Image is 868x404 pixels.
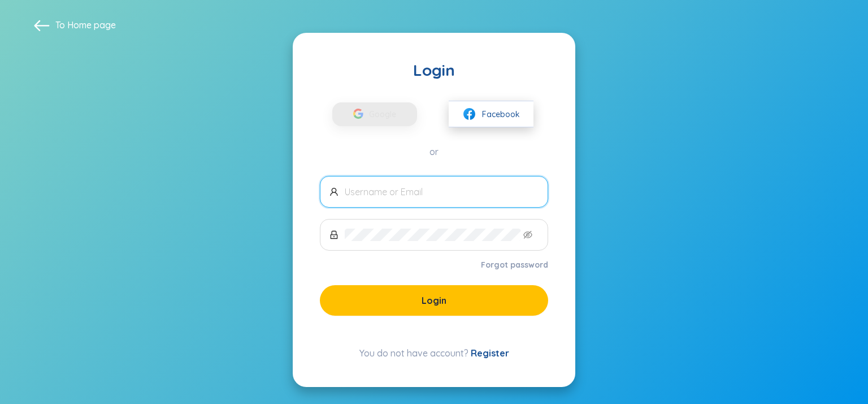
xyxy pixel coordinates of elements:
[329,230,338,239] span: lock
[449,101,533,127] button: facebookFacebook
[345,186,539,198] input: Username or Email
[329,187,338,196] span: user
[481,259,548,270] a: Forgot password
[320,285,548,316] button: Login
[332,102,417,126] button: Google
[67,19,116,31] a: Home page
[55,19,116,31] span: To
[320,346,548,360] div: You do not have account?
[320,60,548,80] div: Login
[462,107,476,121] img: facebook
[369,102,402,126] span: Google
[422,294,446,307] span: Login
[471,347,509,359] a: Register
[482,108,520,121] span: Facebook
[523,230,532,239] span: eye-invisible
[320,145,548,158] div: or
